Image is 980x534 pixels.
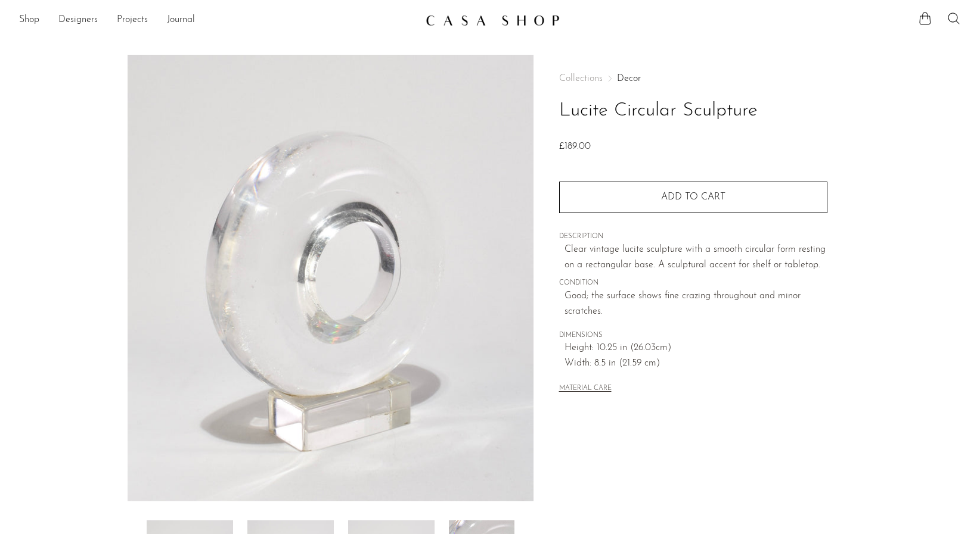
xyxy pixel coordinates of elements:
button: Add to cart [559,182,827,213]
span: CONDITION [559,278,827,289]
a: Projects [117,13,148,28]
span: £189.00 [559,142,591,151]
nav: Desktop navigation [19,10,416,30]
span: Collections [559,74,603,83]
span: Height: 10.25 in (26.03cm) [565,341,827,356]
a: Designers [58,13,98,28]
span: Good; the surface shows fine crazing throughout and minor scratches. [565,289,827,319]
a: Shop [19,13,39,28]
span: DESCRIPTION [559,232,827,242]
ul: NEW HEADER MENU [19,10,416,30]
span: Add to cart [661,192,725,202]
a: Decor [617,74,641,83]
nav: Breadcrumbs [559,74,827,83]
button: MATERIAL CARE [559,385,612,394]
a: Journal [167,13,195,28]
p: Clear vintage lucite sculpture with a smooth circular form resting on a rectangular base. A sculp... [565,242,827,273]
h1: Lucite Circular Sculpture [559,96,827,126]
img: Lucite Circular Sculpture [128,55,534,501]
span: DIMENSIONS [559,330,827,341]
span: Width: 8.5 in (21.59 cm) [565,356,827,371]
